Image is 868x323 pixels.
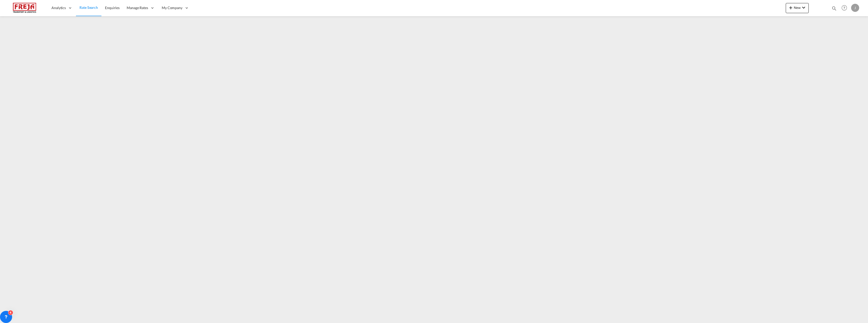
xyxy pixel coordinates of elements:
[786,3,809,13] button: icon-plus 400-fgNewicon-chevron-down
[801,5,807,11] md-icon: icon-chevron-down
[127,5,148,10] span: Manage Rates
[851,4,859,12] div: J
[51,5,66,10] span: Analytics
[831,6,837,13] div: icon-magnify
[8,2,42,14] img: 586607c025bf11f083711d99603023e7.png
[831,6,837,11] md-icon: icon-magnify
[840,4,851,13] div: Help
[79,5,98,10] span: Rate Search
[105,6,120,10] span: Enquiries
[162,5,182,10] span: My Company
[788,6,807,10] span: New
[840,4,849,12] span: Help
[788,5,794,11] md-icon: icon-plus 400-fg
